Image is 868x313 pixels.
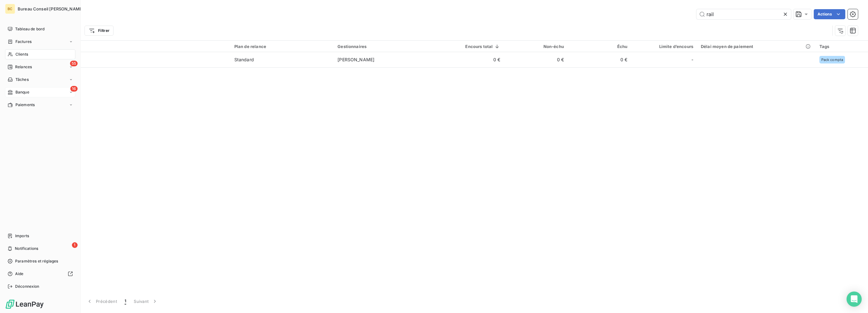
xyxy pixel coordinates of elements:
input: Rechercher [696,9,791,19]
div: Plan de relance [234,44,330,49]
td: 0 € [568,52,631,67]
span: Clients [15,51,28,57]
span: Notifications [15,246,38,251]
div: BC [5,4,15,14]
img: Logo LeanPay [5,299,44,309]
div: Open Intercom Messenger [847,292,862,307]
div: Encours total [441,44,501,49]
div: Non-échu [508,44,564,49]
button: Actions [814,9,845,19]
span: Pack compta [821,58,843,62]
td: 0 € [504,52,568,67]
div: Tags [819,44,864,49]
span: Tableau de bord [15,26,44,32]
span: Relances [15,64,32,70]
button: Suivant [130,295,162,308]
span: Imports [15,233,29,239]
a: Aide [5,269,75,279]
button: Filtrer [85,26,114,36]
div: Standard [234,57,254,63]
span: Déconnexion [15,284,39,289]
span: Aide [15,271,24,277]
span: [PERSON_NAME] [337,57,374,62]
span: Bureau Conseil [PERSON_NAME] [18,6,84,11]
div: Échu [572,44,628,49]
span: 1 [125,298,126,304]
div: Limite d’encours [635,44,694,49]
span: Paramètres et réglages [15,258,58,264]
button: Précédent [83,295,121,308]
span: 55 [70,61,78,66]
span: Banque [15,89,29,95]
span: BE0765178956 [44,60,227,66]
span: Tâches [15,77,29,82]
span: Paiements [15,102,35,108]
button: 1 [121,295,130,308]
div: Gestionnaires [337,44,433,49]
span: 1 [72,242,78,248]
div: Délai moyen de paiement [701,44,812,49]
span: Factures [15,39,32,45]
span: 16 [70,86,78,92]
td: 0 € [437,52,504,67]
span: - [691,57,693,63]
